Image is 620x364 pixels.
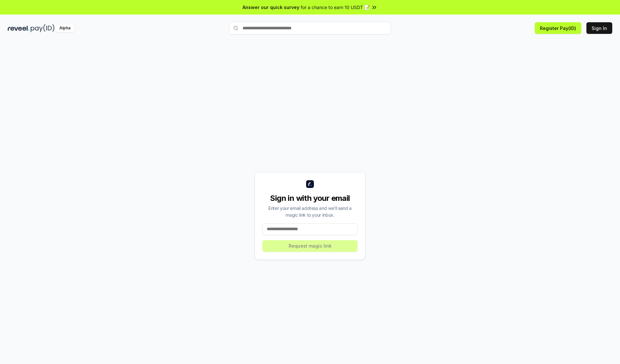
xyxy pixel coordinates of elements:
img: pay_id [31,24,55,32]
div: Alpha [56,24,74,32]
button: Sign In [586,22,612,34]
img: logo_small [306,180,314,188]
span: Answer our quick survey [243,4,299,11]
img: reveel_dark [8,24,29,32]
span: for a chance to earn 10 USDT 📝 [301,4,370,11]
div: Sign in with your email [263,193,357,203]
div: Enter your email address and we’ll send a magic link to your inbox. [263,205,357,218]
button: Register Pay(ID) [535,22,581,34]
